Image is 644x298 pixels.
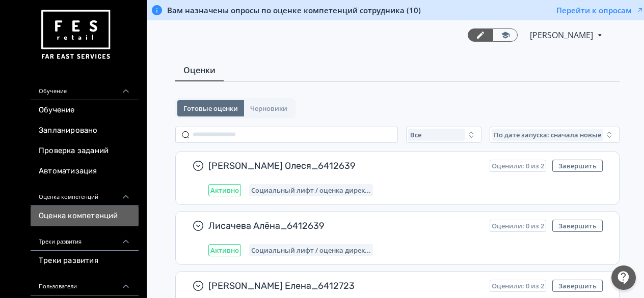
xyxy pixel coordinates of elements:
[556,5,644,15] button: Перейти к опросам
[530,29,595,41] span: Альфия Даминова
[490,127,620,143] button: По дате запуска: сначала новые
[552,160,603,172] button: Завершить
[31,121,139,141] a: Запланировано
[208,280,481,292] span: [PERSON_NAME] Елена_6412723
[492,162,544,170] span: Оценили: 0 из 2
[208,220,481,232] span: Лисачева Алёна_6412639
[39,6,112,64] img: https://files.teachbase.ru/system/account/57463/logo/medium-936fc5084dd2c598f50a98b9cbe0469a.png
[410,131,421,139] span: Все
[183,104,238,112] span: Готовые оценки
[31,100,139,121] a: Обучение
[251,246,371,254] span: Социальный лифт / оценка директора магазина
[406,127,481,143] button: Все
[31,206,139,226] a: Оценка компетенций
[492,222,544,230] span: Оценили: 0 из 2
[251,186,371,194] span: Социальный лифт / оценка директора магазина
[250,104,287,112] span: Черновики
[552,280,603,292] button: Завершить
[167,5,421,15] span: Вам назначены опросы по оценке компетенций сотрудника (10)
[31,226,139,251] div: Треки развития
[31,141,139,161] a: Проверка заданий
[31,251,139,271] a: Треки развития
[177,100,244,116] button: Готовые оценки
[31,182,139,206] div: Оценка компетенций
[183,64,216,76] span: Оценки
[31,76,139,100] div: Обучение
[208,160,481,172] span: [PERSON_NAME] Олеся_6412639
[210,246,239,254] span: Активно
[31,161,139,182] a: Автоматизация
[210,186,239,194] span: Активно
[494,131,601,139] span: По дате запуска: сначала новые
[492,282,544,290] span: Оценили: 0 из 2
[552,220,603,232] button: Завершить
[244,100,293,116] button: Черновики
[31,271,139,295] div: Пользователи
[493,28,518,42] a: Переключиться в режим ученика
